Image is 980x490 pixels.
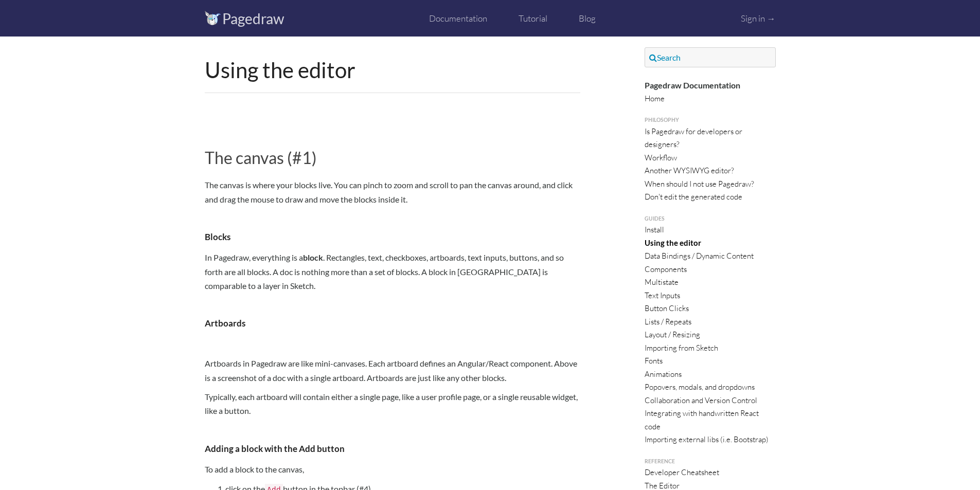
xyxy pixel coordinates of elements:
a: Pagedraw [222,10,284,27]
a: Button Clicks [645,303,689,313]
a: Developer Cheatsheet [645,467,719,477]
a: Philosophy [645,116,776,125]
a: Reference [645,457,776,466]
a: Home [645,94,665,103]
h3: Artboards [205,319,580,329]
a: Workflow [645,153,677,162]
a: Is Pagedraw for developers or designers? [645,126,742,150]
a: Don't edit the generated code [645,192,742,202]
a: Another WYSIWYG editor? [645,166,734,175]
a: Install [645,225,664,234]
p: Artboards in Pagedraw are like mini-canvases. Each artboard defines an Angular/React component. A... [205,356,580,384]
a: Popovers, modals, and dropdowns [645,382,755,392]
a: Importing external libs (i.e. Bootstrap) [645,434,769,444]
a: Sign in → [741,13,775,24]
a: Components [645,264,687,274]
a: When should I not use Pagedraw? [645,179,754,189]
a: Search [645,47,776,67]
h1: Using the editor [205,58,580,93]
strong: Pagedraw Documentation [645,80,740,90]
a: Multistate [645,277,679,287]
a: Integrating with handwritten React code [645,408,759,431]
p: Typically, each artboard will contain either a single page, like a user profile page, or a single... [205,390,580,418]
a: Fonts [645,356,663,366]
h2: The canvas (#1) [205,149,580,167]
p: In Pagedraw, everything is a . Rectangles, text, checkboxes, artboards, text inputs, buttons, and... [205,250,580,293]
img: logo_vectors.svg [205,11,221,25]
h3: Blocks [205,232,580,242]
h3: Adding a block with the Add button [205,444,580,454]
a: Guides [645,214,776,224]
a: Lists / Repeats [645,317,691,326]
a: Layout / Resizing [645,330,700,339]
a: Animations [645,369,682,379]
a: Collaboration and Version Control [645,395,757,405]
a: Documentation [429,13,487,24]
a: Blog [579,13,596,24]
p: The canvas is where your blocks live. You can pinch to zoom and scroll to pan the canvas around, ... [205,178,580,206]
a: Using the editor [645,238,701,247]
a: Importing from Sketch [645,343,718,353]
p: To add a block to the canvas, [205,462,580,476]
a: Text Inputs [645,291,680,300]
a: Data Bindings / Dynamic Content [645,251,754,261]
strong: block [303,252,323,262]
a: Tutorial [519,13,547,24]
